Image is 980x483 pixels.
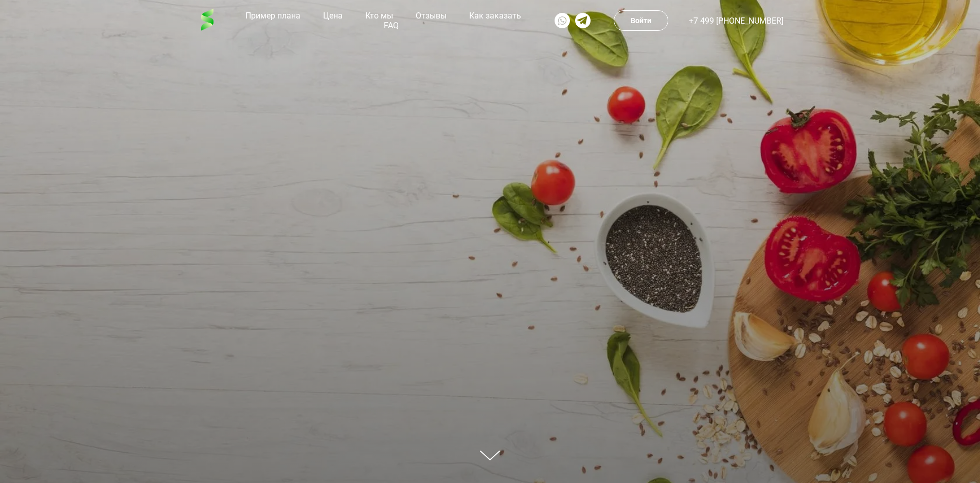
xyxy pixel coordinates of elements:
a: Кто мы [363,11,396,21]
a: Пример плана [243,11,303,21]
a: +7 499 [PHONE_NUMBER] [689,16,783,26]
a: Отзывы [413,11,449,21]
a: Цена [320,11,345,21]
a: Как заказать [467,11,524,21]
a: FAQ [381,21,401,30]
td: Войти [631,12,651,29]
a: Войти [614,10,668,31]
